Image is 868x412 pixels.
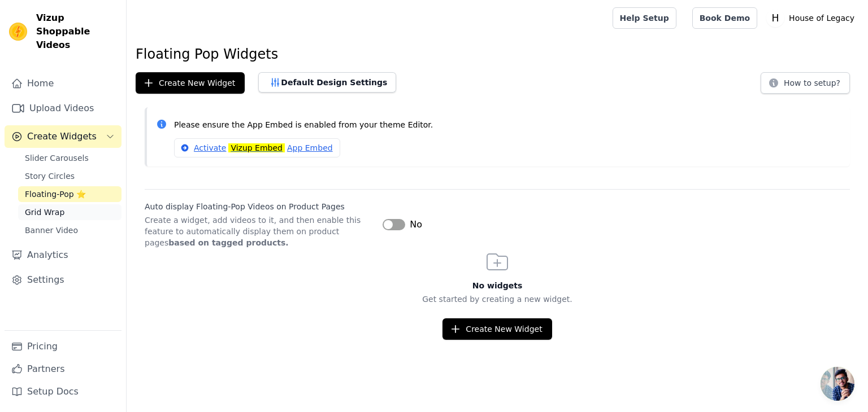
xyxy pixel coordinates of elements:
a: Slider Carousels [18,150,121,166]
a: Book Demo [692,7,757,29]
a: Setup Docs [5,380,121,403]
h3: No widgets [127,280,868,291]
a: Pricing [5,335,121,358]
div: Open chat [821,367,854,401]
span: Floating-Pop ⭐ [25,189,86,200]
a: Banner Video [18,222,121,238]
a: Help Setup [613,7,676,29]
a: Home [5,72,121,95]
img: Vizup [9,23,27,41]
p: Get started by creating a new widget. [127,293,868,305]
a: Grid Wrap [18,204,121,220]
span: Slider Carousels [25,152,89,164]
button: How to setup? [761,72,850,94]
span: Create Widgets [27,130,97,143]
span: No [410,218,422,231]
button: No [383,218,422,231]
label: Auto display Floating-Pop Videos on Product Pages [145,201,374,212]
a: How to setup? [761,80,850,91]
p: House of Legacy [784,8,859,28]
mark: Vizup Embed [228,143,285,152]
span: Vizup Shoppable Videos [36,11,117,52]
span: Grid Wrap [25,207,64,218]
span: Banner Video [25,225,78,236]
text: H [772,12,779,24]
a: Upload Videos [5,97,121,120]
strong: based on tagged products. [168,238,288,247]
button: Create Widgets [5,125,121,148]
button: Create New Widget [442,318,552,340]
a: Settings [5,269,121,291]
a: Story Circles [18,168,121,184]
a: Partners [5,358,121,380]
p: Please ensure the App Embed is enabled from your theme Editor. [174,119,841,132]
p: Create a widget, add videos to it, and then enable this feature to automatically display them on ... [145,214,374,248]
a: ActivateVizup EmbedApp Embed [174,138,340,157]
h1: Floating Pop Widgets [136,45,859,63]
a: Floating-Pop ⭐ [18,186,121,202]
a: Analytics [5,244,121,266]
button: Default Design Settings [258,72,396,93]
button: Create New Widget [136,72,245,94]
button: H House of Legacy [766,8,859,28]
span: Story Circles [25,170,75,182]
